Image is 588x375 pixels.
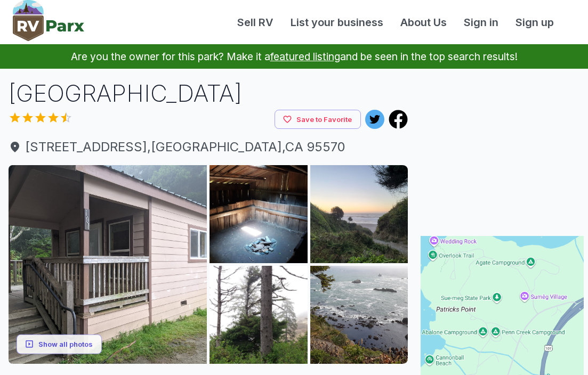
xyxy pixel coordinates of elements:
[310,165,408,263] img: AAcXr8rpNGb_h5eNK3iVzvj_dUbkhnV4R9YUMTe4pafwjxCkKNN7msh9VGPkxeNIdVrxC6gZmKv9RHOjDsRmHwsiX5LQnyYlQ...
[507,14,562,30] a: Sign up
[455,14,507,30] a: Sign in
[421,77,584,210] iframe: Advertisement
[270,50,340,63] a: featured listing
[275,110,361,129] button: Save to Favorite
[392,14,455,30] a: About Us
[9,137,408,157] span: [STREET_ADDRESS] , [GEOGRAPHIC_DATA] , CA 95570
[210,266,308,364] img: AAcXr8rr9ySbJXn52b5cvMk1pLWlFXvW9C6uih3EF1PEX45zhqwVtfPJmuEbac3MEqzrplf7JW956Tm_ozGNnEEd7NXm8FPWb...
[282,14,392,30] a: List your business
[9,77,408,110] h1: [GEOGRAPHIC_DATA]
[310,266,408,364] img: AAcXr8ofBzJsJ7omyerVppHFUDoP3TGXQNGC6ivk34PeQwwxcIHsXfAO-mMBFkgm8gc2Gs3MSW8-rYYRVmpRs4P4avTGqMlBo...
[17,334,102,354] button: Show all photos
[9,137,408,157] a: [STREET_ADDRESS],[GEOGRAPHIC_DATA],CA 95570
[229,14,282,30] a: Sell RV
[9,165,207,363] img: AAcXr8rzhRYzCPYTsPHwUIlfVPgGj6fkALEbD5EpK1S87F1M5L1F4jMAnAhCjhU6IRkWtmOMac40FGAT_rfcWm3NqRhpTQnUH...
[210,165,308,263] img: AAcXr8oaSseuvlQ4IUO5wcKU2YJPJ1n-BxcA3zO9Ym-aKoWNjgwE7NbfRqDXYWq4SWrs3X6Wkqk5S6DVbuoBLMDl8LdiK-7j7...
[13,44,575,69] p: Are you the owner for this park? Make it a and be seen in the top search results!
